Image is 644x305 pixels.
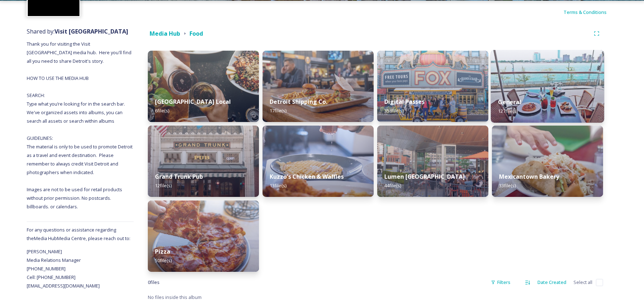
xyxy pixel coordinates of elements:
[189,30,203,37] strong: Food
[499,173,559,181] strong: Mexicantown Bakery
[498,98,521,106] strong: General
[27,227,130,242] span: For any questions or assistance regarding the Media Hub Media Centre, please reach out to:
[27,41,134,210] span: Thank you for visiting the Visit [GEOGRAPHIC_DATA] media hub. Here you'll find all you need to sh...
[148,294,202,300] span: No files inside this album
[263,51,374,122] img: 8df28582d6a7977d61eab26f102046cca12fb6a0c603dc0a8a3d5169ae0b91e1.jpg
[491,50,604,123] img: Joe-Muer-Seafood-Water-mainB-1300x583.jpg20180228-4-f9ntge.jpg
[377,51,488,122] img: Visit%2520Detroit%2520FOX%2520Free%2520Tours.png
[148,200,259,272] img: 921e12f6d9846d33a6c782b31bdd7b00e3a7e792cb331f4ecc664e553932e6a8.jpg
[150,30,180,37] strong: Media Hub
[384,98,425,106] strong: Digital Passes
[155,257,172,264] span: 50 file(s)
[563,8,617,16] a: Terms & Conditions
[498,108,518,114] span: 127 file(s)
[155,248,170,255] strong: Pizza
[384,173,465,181] strong: Lumen [GEOGRAPHIC_DATA]
[563,9,607,15] span: Terms & Conditions
[384,182,401,189] span: 44 file(s)
[27,27,128,35] span: Shared by:
[148,126,259,197] img: 0e6654b9-43c6-469c-af0f-66bbfc30fbae.jpg
[499,182,516,189] span: 33 file(s)
[27,248,100,289] span: [PERSON_NAME] Media Relations Manager [PHONE_NUMBER] Cell: [PHONE_NUMBER] [EMAIL_ADDRESS][DOMAIN_...
[155,98,231,106] strong: [GEOGRAPHIC_DATA] Local
[270,107,286,114] span: 17 file(s)
[54,27,128,35] strong: Visit [GEOGRAPHIC_DATA]
[573,279,592,286] span: Select all
[155,182,172,189] span: 12 file(s)
[263,126,374,197] img: 68c8de72-07a9-4f50-9112-dd09baedd17d.jpg
[270,182,286,189] span: 13 file(s)
[487,275,514,289] div: Filters
[492,126,603,197] img: d64c19868e56595679be9ddc392be7c64bc636fc487ecb6a3bae7f32bd88e9a6.jpg
[155,173,203,181] strong: Grand Trunk Pub
[270,173,344,181] strong: Kuzzo's Chicken & Waffles
[534,275,570,289] div: Date Created
[155,107,169,114] span: 6 file(s)
[148,51,259,122] img: Lunch%2520cheers.jpg
[377,126,488,197] img: 0ffc7975-112e-49ec-a63c-54c1526945ef.jpg
[148,279,160,286] span: 0 file s
[270,98,327,106] strong: Detroit Shipping Co.
[384,107,404,114] span: 358 file(s)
